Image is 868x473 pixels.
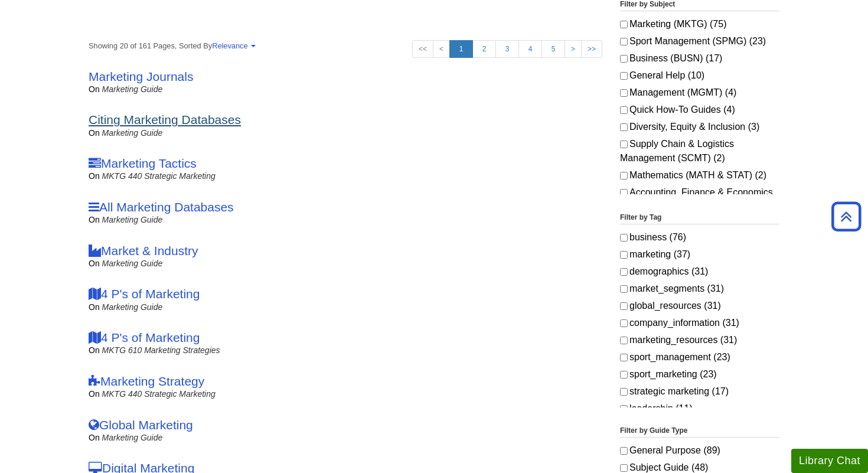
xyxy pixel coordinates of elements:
label: market_segments (31) [620,282,779,296]
label: demographics (31) [620,265,779,279]
input: marketing_resources (31) [620,337,628,344]
a: 2 [472,40,496,58]
span: on [89,128,100,138]
label: strategic marketing (17) [620,384,779,399]
input: Management (MGMT) (4) [620,89,628,97]
a: << [412,40,433,58]
a: 4 P's of Marketing [89,287,200,301]
a: < [433,40,450,58]
a: 1 [449,40,473,58]
input: market_segments (31) [620,285,628,293]
a: 4 [518,40,542,58]
input: Quick How-To Guides (4) [620,106,628,114]
span: on [89,345,100,355]
label: leadership (11) [620,402,779,416]
span: on [89,433,100,442]
a: Marketing Strategy [89,374,204,388]
label: Management (MGMT) (4) [620,86,779,100]
input: business (76) [620,234,628,242]
a: Marketing Guide [102,128,163,138]
label: Business (BUSN) (17) [620,51,779,66]
label: company_information (31) [620,316,779,330]
a: 3 [495,40,519,58]
label: marketing_resources (31) [620,333,779,347]
a: Marketing Guide [102,259,163,268]
a: Marketing Guide [102,215,163,224]
input: Accounting, Finance & Economics (ACCT, FINC & ECON) (2) [620,189,628,197]
input: global_resources (31) [620,302,628,310]
button: Library Chat [791,449,868,473]
label: business (76) [620,230,779,244]
a: Marketing Tactics [89,156,197,170]
a: Global Marketing [89,418,193,432]
input: strategic marketing (17) [620,388,628,396]
span: on [89,302,100,312]
label: sport_marketing (23) [620,367,779,381]
strong: Showing 20 of 161 Pages, Sorted By [89,40,602,51]
a: Relevance [212,41,253,50]
label: Quick How-To Guides (4) [620,103,779,117]
span: on [89,215,100,224]
label: Accounting, Finance & Economics (ACCT, FINC & ECON) (2) [620,185,779,214]
label: Supply Chain & Logistics Management (SCMT) (2) [620,137,779,165]
input: Supply Chain & Logistics Management (SCMT) (2) [620,141,628,148]
a: Marketing Guide [102,302,163,312]
a: Marketing Journals [89,70,193,83]
legend: Filter by Tag [620,212,779,224]
input: Mathematics (MATH & STAT) (2) [620,172,628,180]
label: Marketing (MKTG) (75) [620,17,779,31]
label: global_resources (31) [620,299,779,313]
input: Diversity, Equity & Inclusion (3) [620,123,628,131]
span: on [89,259,100,268]
input: Sport Management (SPMG) (23) [620,38,628,45]
span: on [89,84,100,94]
input: Marketing (MKTG) (75) [620,21,628,28]
a: >> [581,40,602,58]
label: General Purpose (89) [620,443,779,458]
a: Marketing Guide [102,433,163,442]
label: General Help (10) [620,68,779,83]
input: sport_marketing (23) [620,371,628,379]
a: All Marketing Databases [89,200,234,214]
legend: Filter by Guide Type [620,425,779,438]
label: Diversity, Equity & Inclusion (3) [620,120,779,134]
input: demographics (31) [620,268,628,276]
span: on [89,389,100,399]
a: MKTG 440 Strategic Marketing [102,389,216,399]
a: Citing Marketing Databases [89,113,241,126]
input: General Purpose (89) [620,447,628,455]
input: General Help (10) [620,72,628,80]
a: 5 [541,40,565,58]
span: on [89,171,100,181]
a: Marketing Guide [102,84,163,94]
input: leadership (11) [620,405,628,413]
label: Mathematics (MATH & STAT) (2) [620,168,779,182]
a: > [564,40,582,58]
label: Sport Management (SPMG) (23) [620,34,779,48]
input: Business (BUSN) (17) [620,55,628,63]
a: MKTG 440 Strategic Marketing [102,171,216,181]
label: sport_management (23) [620,350,779,364]
input: marketing (37) [620,251,628,259]
ul: Search Pagination [412,40,602,58]
label: marketing (37) [620,247,779,262]
input: company_information (31) [620,319,628,327]
input: sport_management (23) [620,354,628,361]
a: Market & Industry [89,244,198,257]
a: MKTG 610 Marketing Strategies [102,345,220,355]
input: Subject Guide (48) [620,464,628,472]
a: Back to Top [827,208,865,224]
a: 4 P's of Marketing [89,331,200,344]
